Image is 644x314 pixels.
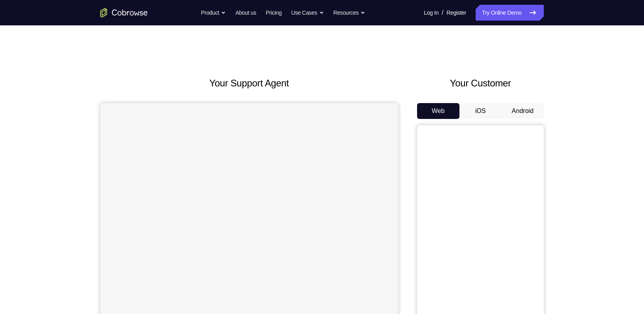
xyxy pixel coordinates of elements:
[442,8,443,17] span: /
[424,5,438,21] a: Log In
[235,5,256,21] a: About us
[333,5,366,21] button: Resources
[417,76,544,90] h2: Your Customer
[100,8,148,17] a: Go to the home page
[417,103,459,119] button: Web
[291,5,324,21] button: Use Cases
[476,5,544,21] a: Try Online Demo
[266,5,282,21] a: Pricing
[201,5,226,21] button: Product
[459,103,502,119] button: iOS
[501,103,544,119] button: Android
[100,76,398,90] h2: Your Support Agent
[447,5,466,21] a: Register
